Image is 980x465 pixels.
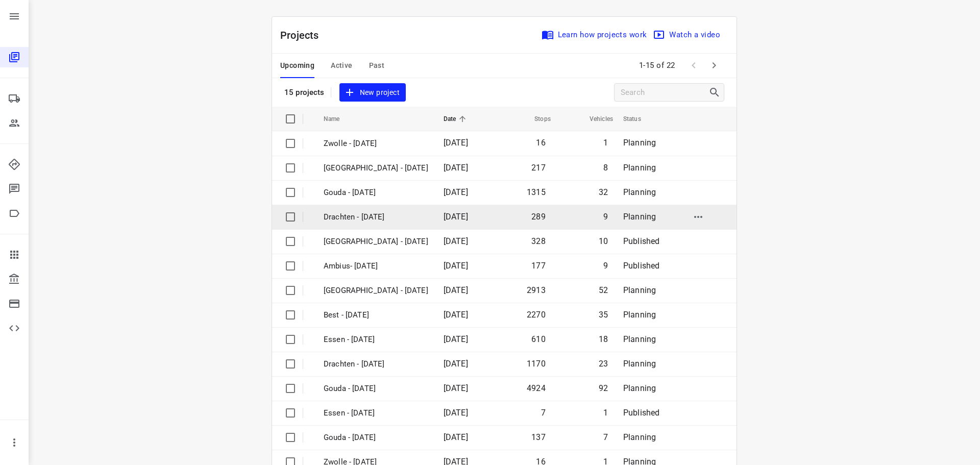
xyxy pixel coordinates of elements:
span: [DATE] [444,408,468,418]
span: [DATE] [444,212,468,222]
span: 1315 [527,187,546,197]
span: 328 [531,236,546,246]
span: 7 [541,408,546,418]
span: [DATE] [444,334,468,344]
p: Gouda - [DATE] [324,187,428,199]
p: Drachten - [DATE] [324,211,428,223]
span: [DATE] [444,285,468,295]
span: Name [324,113,353,125]
span: 92 [599,383,608,393]
span: 18 [599,334,608,344]
span: [DATE] [444,310,468,320]
span: 2270 [527,310,546,320]
span: Upcoming [280,59,314,72]
span: Planning [623,187,656,197]
span: 7 [603,432,608,442]
p: Drachten - Monday [324,358,428,370]
p: Essen - Monday [324,334,428,346]
span: 9 [603,261,608,271]
span: 9 [603,212,608,222]
span: [DATE] [444,163,468,173]
p: Zwolle - Thursday [324,162,428,174]
input: Search projects [621,85,708,101]
span: Planning [623,310,656,320]
span: New project [346,86,400,99]
p: Ambius- Monday [324,260,428,272]
span: Planning [623,138,656,148]
span: 1 [603,408,608,418]
span: Stops [521,113,551,125]
span: Planning [623,212,656,222]
span: [DATE] [444,187,468,197]
span: 35 [599,310,608,320]
span: 1170 [527,359,546,369]
span: Planning [623,432,656,442]
span: 217 [531,163,546,173]
span: Planning [623,334,656,344]
span: Status [623,113,654,125]
span: [DATE] [444,261,468,271]
span: 1-15 of 22 [635,55,679,77]
p: Zwolle - Monday [324,285,428,297]
span: Past [369,59,385,72]
span: Planning [623,383,656,393]
span: [DATE] [444,236,468,246]
span: 10 [599,236,608,246]
p: Projects [280,28,327,43]
span: 8 [603,163,608,173]
span: [DATE] [444,138,468,148]
span: 4924 [527,383,546,393]
span: Active [331,59,352,72]
p: Gouda - Friday [324,432,428,444]
p: 15 projects [284,88,325,97]
span: Planning [623,359,656,369]
div: Search [708,86,724,99]
span: Vehicles [576,113,613,125]
span: Planning [623,285,656,295]
span: [DATE] [444,359,468,369]
span: 16 [536,138,545,148]
span: 23 [599,359,608,369]
span: Previous Page [683,55,704,76]
span: 137 [531,432,546,442]
p: Essen - Friday [324,407,428,419]
p: Gouda - Monday [324,383,428,395]
span: 177 [531,261,546,271]
span: [DATE] [444,432,468,442]
span: Published [623,236,660,246]
span: Published [623,408,660,418]
span: Next Page [704,55,724,76]
span: [DATE] [444,383,468,393]
p: Antwerpen - Monday [324,236,428,248]
p: Zwolle - Friday [324,138,428,150]
span: 52 [599,285,608,295]
span: Planning [623,163,656,173]
span: 610 [531,334,546,344]
span: 32 [599,187,608,197]
span: Published [623,261,660,271]
span: 289 [531,212,546,222]
span: 2913 [527,285,546,295]
span: 1 [603,138,608,148]
button: New project [339,83,406,102]
span: Date [444,113,470,125]
p: Best - Monday [324,309,428,321]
